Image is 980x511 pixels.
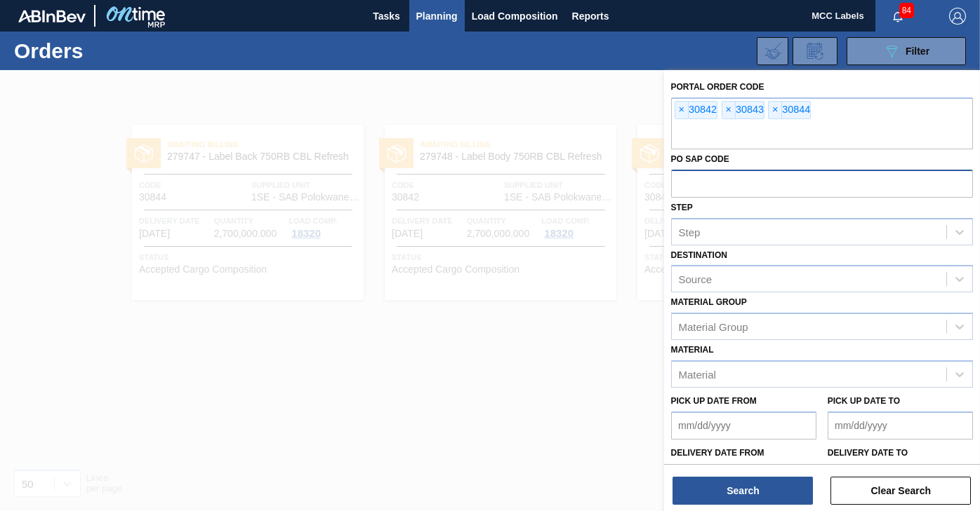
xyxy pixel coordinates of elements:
span: Tasks [371,8,402,25]
label: Material [671,345,714,355]
label: PO SAP Code [671,154,729,164]
button: Filter [847,37,966,65]
span: Filter [906,46,929,57]
span: × [675,102,689,118]
div: Step [679,226,701,238]
label: Material Group [671,297,747,307]
span: Reports [572,8,609,25]
input: mm/dd/yyyy [828,411,973,440]
h1: Orders [14,43,212,59]
div: 30842 [675,101,717,119]
label: Delivery Date to [828,448,908,458]
div: Material [679,368,716,380]
label: Destination [671,250,727,260]
span: Load Composition [472,8,558,25]
button: Notifications [875,6,920,26]
span: × [769,102,782,118]
label: Pick up Date from [671,396,757,406]
label: Delivery Date from [671,448,764,458]
img: Logout [949,8,966,25]
div: 30843 [721,101,764,119]
img: TNhmsLtSVTkK8tSr43FrP2fwEKptu5GPRR3wAAAABJRU5ErkJggg== [18,10,86,22]
label: Portal Order Code [671,82,764,92]
div: Material Group [679,321,748,333]
input: mm/dd/yyyy [671,411,816,440]
div: Import Order Negotiation [757,37,788,65]
label: Pick up Date to [828,396,900,406]
div: Source [679,273,713,285]
span: Planning [416,8,458,25]
span: 84 [899,3,914,18]
div: 30844 [768,101,811,119]
div: Order Review Request [793,37,837,65]
label: Step [671,203,693,212]
span: × [722,102,735,118]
